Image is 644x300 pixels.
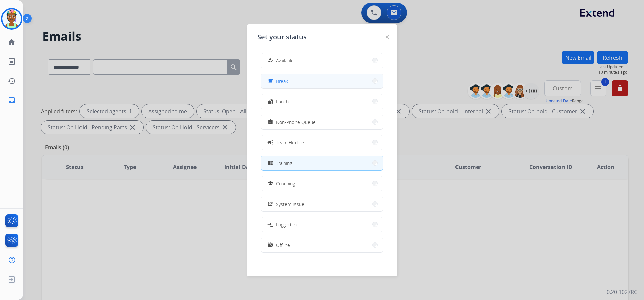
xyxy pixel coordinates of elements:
[261,135,383,150] button: Team Huddle
[276,57,294,64] span: Available
[8,77,16,85] mat-icon: history
[268,160,273,166] mat-icon: menu_book
[268,201,273,207] mat-icon: phonelink_off
[261,238,383,252] button: Offline
[276,78,288,85] span: Break
[276,160,292,167] span: Training
[2,9,21,28] img: avatar
[261,217,383,232] button: Logged In
[8,38,16,46] mat-icon: home
[276,119,316,126] span: Non-Phone Queue
[276,201,304,208] span: System Issue
[267,221,274,228] mat-icon: login
[268,242,273,248] mat-icon: work_off
[268,99,273,104] mat-icon: fastfood
[276,139,304,146] span: Team Huddle
[386,35,389,39] img: close-button
[261,197,383,211] button: System Issue
[268,58,273,63] mat-icon: how_to_reg
[267,139,274,146] mat-icon: campaign
[276,180,295,187] span: Coaching
[276,221,297,228] span: Logged In
[261,74,383,88] button: Break
[261,94,383,109] button: Lunch
[607,288,637,296] p: 0.20.1027RC
[268,181,273,186] mat-icon: school
[268,119,273,125] mat-icon: assignment
[261,115,383,129] button: Non-Phone Queue
[276,242,290,249] span: Offline
[261,156,383,170] button: Training
[257,32,307,42] span: Set your status
[8,96,16,104] mat-icon: inbox
[261,176,383,191] button: Coaching
[276,98,289,105] span: Lunch
[261,53,383,68] button: Available
[8,57,16,66] mat-icon: list_alt
[268,78,273,84] mat-icon: free_breakfast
